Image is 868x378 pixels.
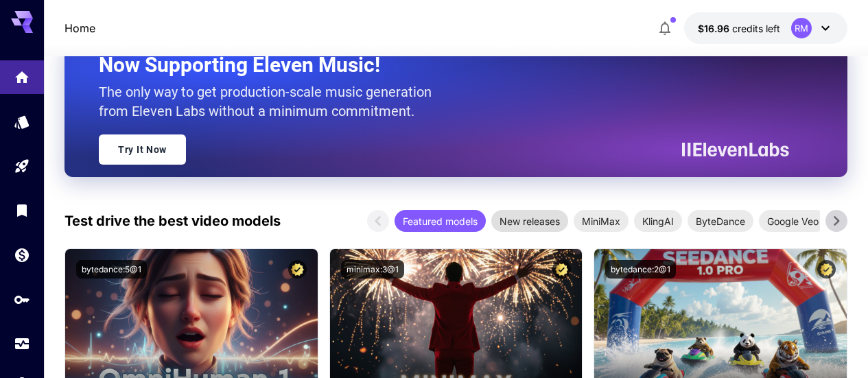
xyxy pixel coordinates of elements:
div: New releases [491,210,568,232]
a: Try It Now [99,134,186,165]
div: Playground [14,158,30,175]
div: Wallet [14,246,30,263]
span: $16.96 [698,23,732,34]
span: ByteDance [688,214,753,228]
span: Featured models [395,214,486,228]
span: KlingAI [634,214,682,228]
span: MiniMax [574,214,629,228]
div: Featured models [395,210,486,232]
div: Usage [14,335,30,353]
button: $16.96283RM [684,12,847,44]
span: New releases [491,214,568,228]
button: bytedance:2@1 [605,260,676,279]
span: Google Veo [759,214,827,228]
p: Test drive the best video models [64,211,281,231]
button: bytedance:5@1 [76,260,147,279]
div: ByteDance [688,210,753,232]
div: Library [14,202,30,219]
div: MiniMax [574,210,629,232]
span: credits left [732,23,780,34]
button: Certified Model – Vetted for best performance and includes a commercial license. [817,260,836,279]
div: RM [791,18,812,38]
button: minimax:3@1 [341,260,404,279]
button: Certified Model – Vetted for best performance and includes a commercial license. [288,260,307,279]
p: The only way to get production-scale music generation from Eleven Labs without a minimum commitment. [99,82,442,121]
div: KlingAI [634,210,682,232]
div: Home [14,64,30,82]
button: Certified Model – Vetted for best performance and includes a commercial license. [552,260,571,279]
div: Models [14,113,30,130]
div: $16.96283 [698,21,780,36]
nav: breadcrumb [64,20,95,36]
div: API Keys [14,287,30,304]
div: Google Veo [759,210,827,232]
a: Home [64,20,95,36]
h2: Now Supporting Eleven Music! [99,52,779,78]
